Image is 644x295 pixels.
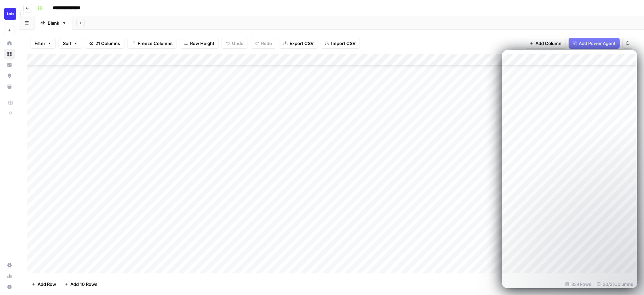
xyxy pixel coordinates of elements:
[34,16,72,30] a: Blank
[4,38,15,49] a: Home
[290,40,314,47] span: Export CSV
[4,81,15,92] a: Your Data
[4,5,15,22] button: Workspace: Lob
[95,40,120,47] span: 21 Columns
[222,38,248,49] button: Undo
[60,279,101,290] button: Add 10 Rows
[321,38,360,49] button: Import CSV
[27,279,60,290] button: Add Row
[569,38,620,49] button: Add Power Agent
[59,38,82,49] button: Sort
[34,40,45,47] span: Filter
[30,38,56,49] button: Filter
[38,281,56,288] span: Add Row
[579,40,616,47] span: Add Power Agent
[180,38,219,49] button: Row Height
[190,40,214,47] span: Row Height
[63,40,72,47] span: Sort
[4,281,15,292] button: Help + Support
[251,38,276,49] button: Redo
[525,38,566,49] button: Add Column
[127,38,177,49] button: Freeze Columns
[48,20,59,26] div: Blank
[261,40,272,47] span: Redo
[4,271,15,281] a: Usage
[85,38,124,49] button: 21 Columns
[70,281,97,288] span: Add 10 Rows
[4,49,15,60] a: Browse
[4,8,16,20] img: Lob Logo
[4,260,15,271] a: Settings
[4,70,15,81] a: Opportunities
[279,38,318,49] button: Export CSV
[232,40,244,47] span: Undo
[4,60,15,70] a: Insights
[138,40,172,47] span: Freeze Columns
[331,40,355,47] span: Import CSV
[502,50,637,288] iframe: Intercom live chat
[535,40,561,47] span: Add Column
